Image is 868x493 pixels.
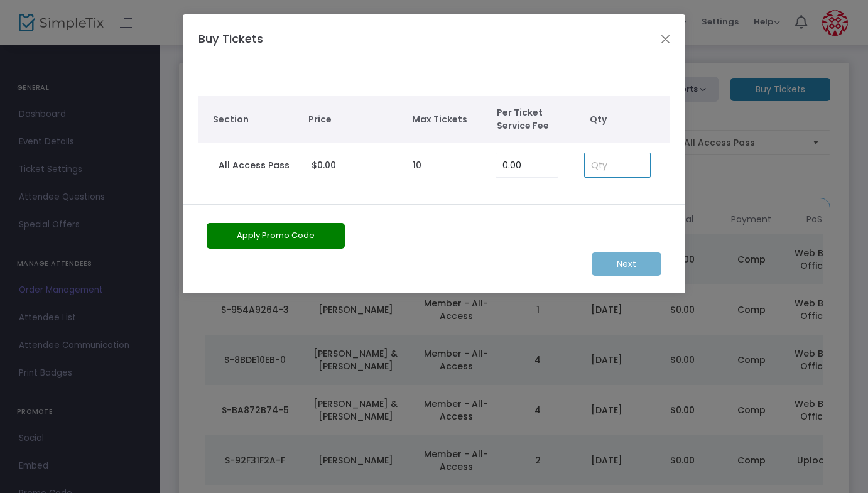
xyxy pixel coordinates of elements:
span: $0.00 [312,159,336,171]
h4: Buy Tickets [192,30,310,65]
label: All Access Pass [219,159,290,172]
button: Apply Promo Code [207,223,345,249]
span: Qty [590,113,664,126]
button: Close [658,31,674,47]
label: 10 [413,159,421,172]
input: Qty [585,153,650,177]
span: Max Tickets [412,113,484,126]
span: Price [308,113,399,126]
span: Section [213,113,296,126]
input: Enter Service Fee [496,153,558,177]
span: Per Ticket Service Fee [497,106,569,133]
